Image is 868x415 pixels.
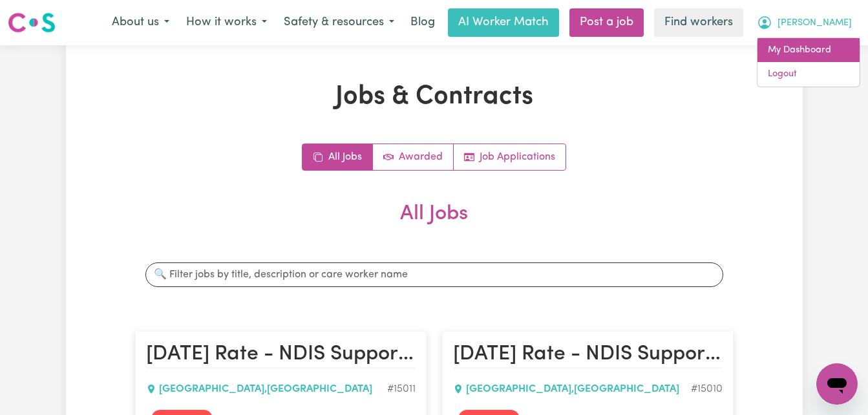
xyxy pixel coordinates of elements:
a: Careseekers logo [8,8,56,37]
input: 🔍 Filter jobs by title, description or care worker name [145,262,723,287]
a: Active jobs [373,144,454,170]
h1: Jobs & Contracts [135,81,734,112]
button: How it works [178,9,275,36]
button: About us [103,9,178,36]
button: Safety & resources [275,9,403,36]
div: Job ID #15011 [387,381,416,397]
h2: Sunday Rate - NDIS Support Worker [146,342,416,368]
a: All jobs [302,144,373,170]
a: AI Worker Match [448,8,559,37]
button: My Account [748,9,860,36]
div: Job ID #15010 [691,381,723,397]
a: My Dashboard [757,38,860,63]
h2: All Jobs [135,202,734,247]
h2: Saturday Rate - NDIS Support Worker [453,342,723,368]
span: [PERSON_NAME] [778,16,852,30]
img: Careseekers logo [8,11,56,34]
div: [GEOGRAPHIC_DATA] , [GEOGRAPHIC_DATA] [146,381,387,397]
div: [GEOGRAPHIC_DATA] , [GEOGRAPHIC_DATA] [453,381,691,397]
a: Blog [403,8,443,37]
a: Post a job [569,8,644,37]
div: My Account [757,37,860,87]
a: Find workers [654,8,743,37]
a: Logout [757,62,860,87]
a: Job applications [454,144,566,170]
iframe: Button to launch messaging window [816,363,858,405]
